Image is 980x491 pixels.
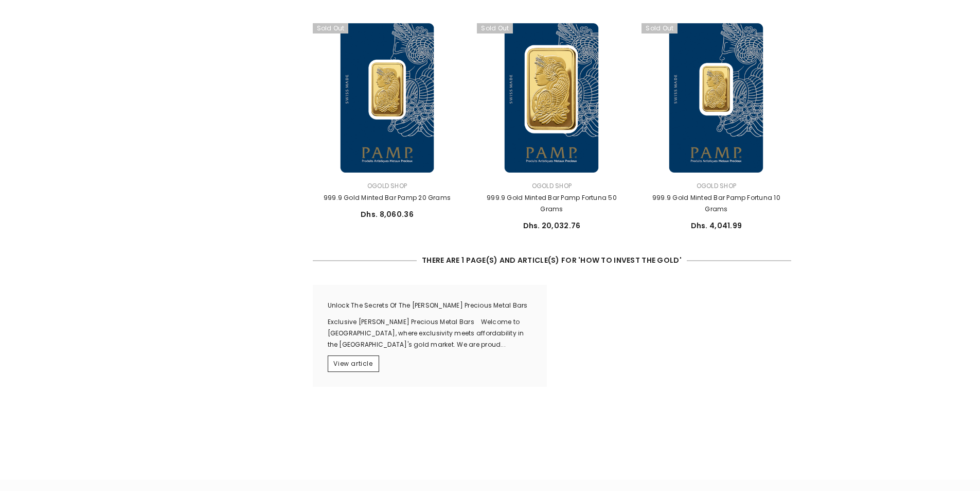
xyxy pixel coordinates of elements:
[477,23,626,173] a: 999.9 Gold Minted Bar Pamp Fortuna 50 Grams
[523,221,581,231] span: Dhs. 20,032.76
[691,221,742,231] span: Dhs. 4,041.99
[361,209,414,219] span: Dhs. 8,060.36
[313,23,462,173] a: 999.9 Gold Minted Bar Pamp 20 Grams
[417,255,687,266] span: There are 1 Page(s) and article(s) for 'how to invest the gold'
[642,23,678,33] span: Sold out
[313,23,349,33] span: Sold out
[367,181,407,190] a: Ogold Shop
[328,300,532,311] a: Unlock the Secrets of the [PERSON_NAME] Precious Metal Bars
[333,359,372,368] span: View article
[642,192,791,215] a: 999.9 Gold Minted Bar Pamp Fortuna 10 Grams
[313,192,462,204] a: 999.9 Gold Minted Bar Pamp 20 Grams
[642,23,791,173] a: 999.9 Gold Minted Bar Pamp Fortuna 10 Grams
[477,23,513,33] span: Sold out
[328,301,528,310] span: Unlock the Secrets of the [PERSON_NAME] Precious Metal Bars
[477,192,626,215] a: 999.9 Gold Minted Bar Pamp Fortuna 50 Grams
[328,316,532,350] div: Exclusive [PERSON_NAME] Precious Metal Bars Welcome to [GEOGRAPHIC_DATA], where exclusivity meets...
[328,355,379,372] a: View article
[532,181,572,190] a: Ogold Shop
[697,181,736,190] a: Ogold Shop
